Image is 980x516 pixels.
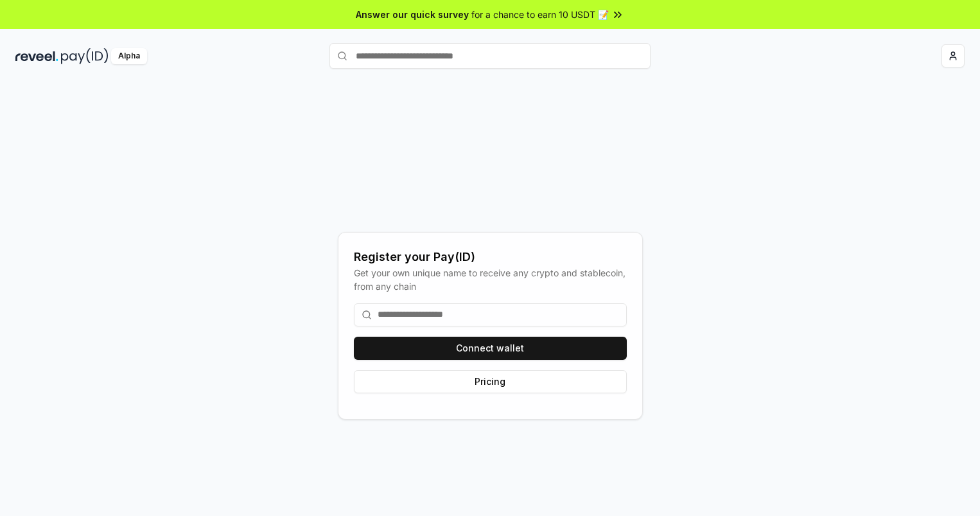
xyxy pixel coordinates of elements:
button: Connect wallet [354,337,627,360]
button: Pricing [354,370,627,393]
div: Alpha [111,48,147,64]
div: Register your Pay(ID) [354,248,627,266]
img: pay_id [61,48,109,64]
img: reveel_dark [15,48,58,64]
span: for a chance to earn 10 USDT 📝 [471,8,609,21]
span: Answer our quick survey [356,8,469,21]
div: Get your own unique name to receive any crypto and stablecoin, from any chain [354,266,627,293]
